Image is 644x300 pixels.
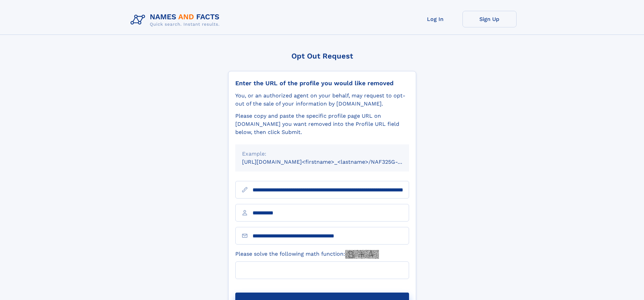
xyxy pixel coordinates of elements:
[235,92,409,108] div: You, or an authorized agent on your behalf, may request to opt-out of the sale of your informatio...
[242,150,402,158] div: Example:
[408,11,462,27] a: Log In
[128,11,225,29] img: Logo Names and Facts
[235,112,409,136] div: Please copy and paste the specific profile page URL on [DOMAIN_NAME] you want removed into the Pr...
[228,52,416,60] div: Opt Out Request
[242,159,422,165] small: [URL][DOMAIN_NAME]<firstname>_<lastname>/NAF325G-xxxxxxxx
[235,79,409,87] div: Enter the URL of the profile you would like removed
[235,250,379,259] label: Please solve the following math function:
[462,11,517,27] a: Sign Up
